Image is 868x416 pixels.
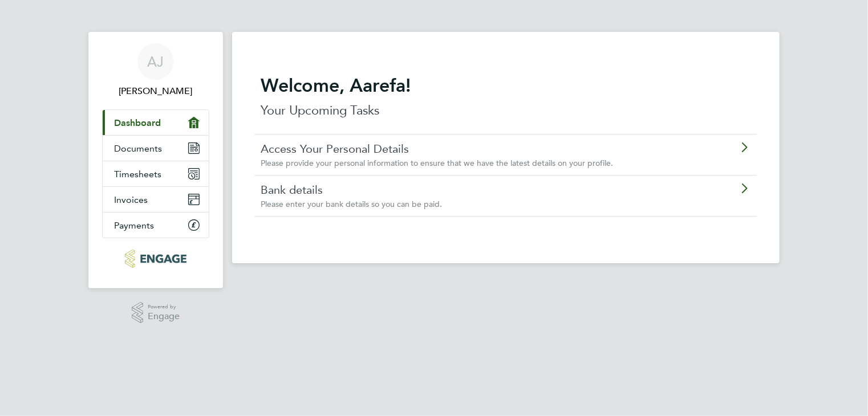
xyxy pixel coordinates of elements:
[103,136,209,161] a: Documents
[102,84,209,98] span: Aarefa Jawadwala
[102,43,209,98] a: AJ[PERSON_NAME]
[148,54,164,69] span: AJ
[103,161,209,186] a: Timesheets
[114,143,162,154] span: Documents
[261,101,751,120] p: Your Upcoming Tasks
[114,169,161,180] span: Timesheets
[114,194,148,205] span: Invoices
[114,117,161,128] span: Dashboard
[88,32,223,288] nav: Main navigation
[261,158,613,168] span: Please provide your personal information to ensure that we have the latest details on your profile.
[114,220,154,231] span: Payments
[103,187,209,212] a: Invoices
[148,302,180,312] span: Powered by
[102,250,209,268] a: Go to home page
[261,199,442,209] span: Please enter your bank details so you can be paid.
[261,182,687,197] a: Bank details
[103,110,209,135] a: Dashboard
[132,302,180,324] a: Powered byEngage
[261,74,751,97] h2: Welcome, Aarefa!
[261,141,687,156] a: Access Your Personal Details
[103,213,209,238] a: Payments
[148,312,180,321] span: Engage
[125,250,186,268] img: morganhunt-logo-retina.png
